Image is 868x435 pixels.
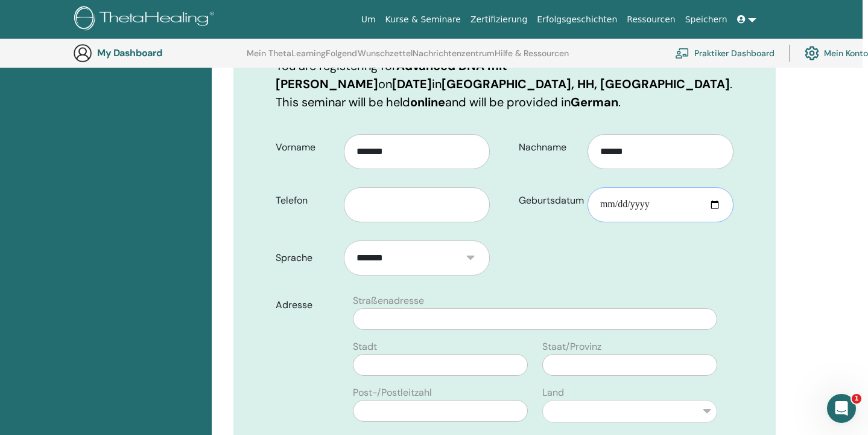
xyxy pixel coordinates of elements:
b: Advanced DNA mit [PERSON_NAME] [276,58,507,92]
label: Sprache [267,246,344,269]
span: 1 [852,394,861,404]
img: generic-user-icon.jpg [73,43,92,63]
a: Mein ThetaLearning [247,48,326,68]
label: Vorname [267,136,344,159]
a: Ressourcen [622,8,680,31]
label: Stadt [353,340,377,354]
a: Um [356,8,381,31]
b: [GEOGRAPHIC_DATA], HH, [GEOGRAPHIC_DATA] [442,76,730,92]
b: online [410,94,445,110]
img: logo.png [74,6,218,33]
label: Nachname [510,136,588,159]
a: Praktiker Dashboard [675,40,775,66]
label: Straßenadresse [353,294,424,308]
a: Nachrichtenzentrum [413,48,495,68]
label: Post-/Postleitzahl [353,385,432,400]
a: Hilfe & Ressourcen [495,48,569,68]
a: Folgend [326,48,357,68]
p: You are registering for on in . This seminar will be held and will be provided in . [276,57,733,111]
label: Adresse [267,294,346,317]
label: Geburtsdatum [510,189,588,212]
label: Staat/Provinz [542,340,601,354]
label: Telefon [267,189,344,212]
img: chalkboard-teacher.svg [675,48,689,59]
h3: My Dashboard [97,47,218,59]
a: Kurse & Seminare [381,8,466,31]
img: cog.svg [805,43,819,63]
a: Erfolgsgeschichten [532,8,622,31]
label: Land [542,385,564,400]
iframe: Intercom live chat [827,394,856,423]
b: German [571,94,618,110]
a: Mein Konto [805,40,868,66]
a: Wunschzettel [358,48,413,68]
a: Zertifizierung [466,8,532,31]
b: [DATE] [392,76,432,92]
a: Speichern [680,8,732,31]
